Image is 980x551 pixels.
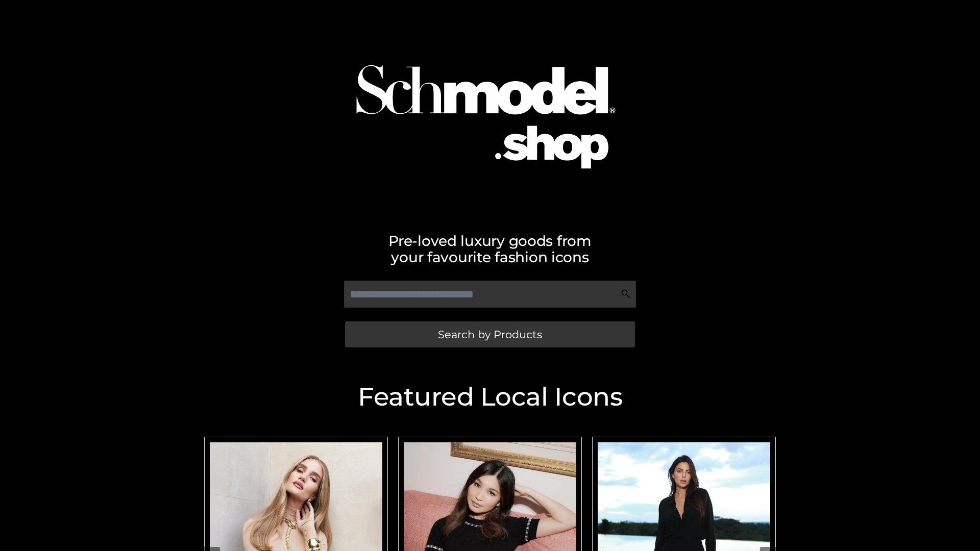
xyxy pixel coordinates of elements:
a: Search by Products [345,321,635,347]
h2: Featured Local Icons​ [199,384,781,410]
img: Search Icon [621,289,631,299]
span: Search by Products [438,329,542,340]
h2: Pre-loved luxury goods from your favourite fashion icons [199,233,781,265]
